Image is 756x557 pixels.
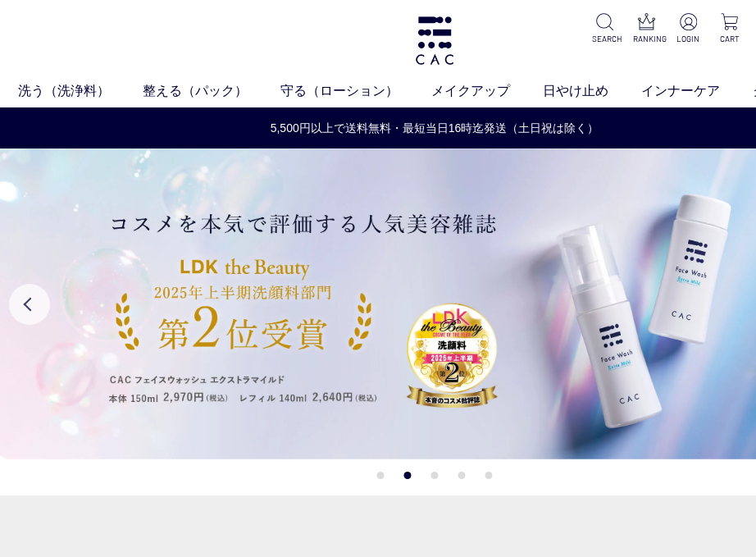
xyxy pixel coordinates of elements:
[413,16,456,65] img: logo
[717,13,743,45] a: CART
[641,81,753,101] a: インナーケア
[431,472,439,479] button: 3 of 5
[404,472,412,479] button: 2 of 5
[9,284,50,325] button: Previous
[717,33,743,45] p: CART
[675,33,701,45] p: LOGIN
[377,472,385,479] button: 1 of 5
[633,13,659,45] a: RANKING
[543,81,641,101] a: 日やけ止め
[675,13,701,45] a: LOGIN
[592,33,618,45] p: SEARCH
[458,472,466,479] button: 4 of 5
[143,81,280,101] a: 整える（パック）
[18,81,143,101] a: 洗う（洗浄料）
[280,81,431,101] a: 守る（ローション）
[633,33,659,45] p: RANKING
[485,472,493,479] button: 5 of 5
[431,81,543,101] a: メイクアップ
[592,13,618,45] a: SEARCH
